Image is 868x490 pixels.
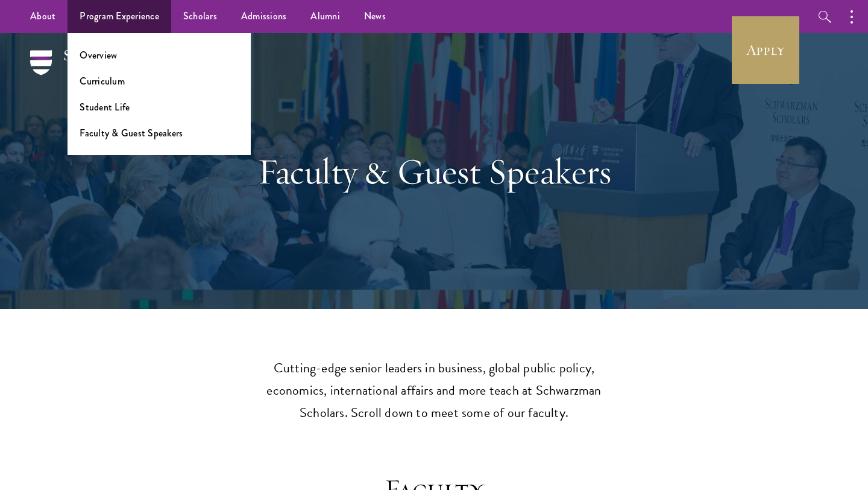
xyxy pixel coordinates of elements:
a: Faculty & Guest Speakers [80,126,183,140]
a: Apply [732,16,799,84]
img: Schwarzman Scholars [30,50,157,92]
p: Cutting-edge senior leaders in business, global public policy, economics, international affairs a... [262,357,606,424]
h1: Faculty & Guest Speakers [226,150,642,193]
a: Curriculum [80,74,125,88]
a: Overview [80,48,117,62]
a: Student Life [80,100,130,114]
